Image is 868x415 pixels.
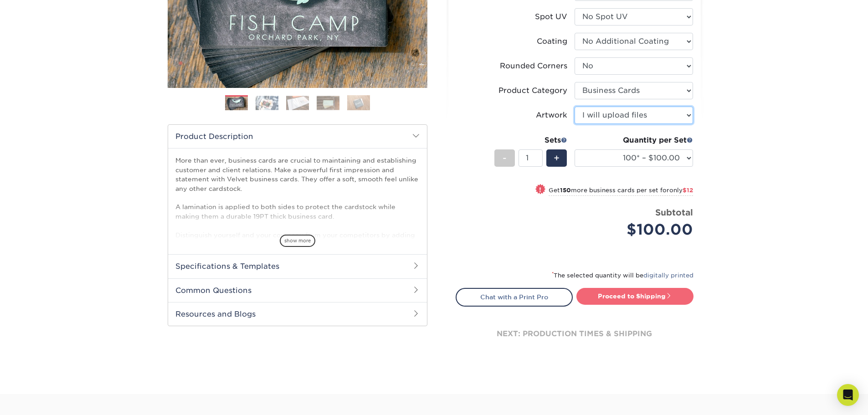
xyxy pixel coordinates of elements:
[175,156,420,304] p: More than ever, business cards are crucial to maintaining and establishing customer and client re...
[537,36,567,47] div: Coating
[168,302,427,326] h2: Resources and Blogs
[168,278,427,302] h2: Common Questions
[456,307,693,361] div: next: production times & shipping
[576,288,693,304] a: Proceed to Shipping
[286,96,309,110] img: Business Cards 03
[317,96,339,110] img: Business Cards 04
[560,187,571,194] strong: 150
[168,125,427,148] h2: Product Description
[837,384,859,406] div: Open Intercom Messenger
[347,95,370,111] img: Business Cards 05
[256,96,278,110] img: Business Cards 02
[575,135,693,146] div: Quantity per Set
[225,92,248,115] img: Business Cards 01
[683,187,693,194] span: $12
[549,187,693,196] small: Get more business cards per set for
[552,272,693,279] small: The selected quantity will be
[500,61,567,72] div: Rounded Corners
[536,110,567,121] div: Artwork
[280,235,315,247] span: show more
[494,135,567,146] div: Sets
[456,288,573,306] a: Chat with a Print Pro
[503,151,507,165] span: -
[168,254,427,278] h2: Specifications & Templates
[554,151,560,165] span: +
[669,187,693,194] span: only
[655,207,693,217] strong: Subtotal
[581,219,693,241] div: $100.00
[643,272,693,279] a: digitally printed
[539,185,541,195] span: !
[498,85,567,96] div: Product Category
[535,11,567,22] div: Spot UV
